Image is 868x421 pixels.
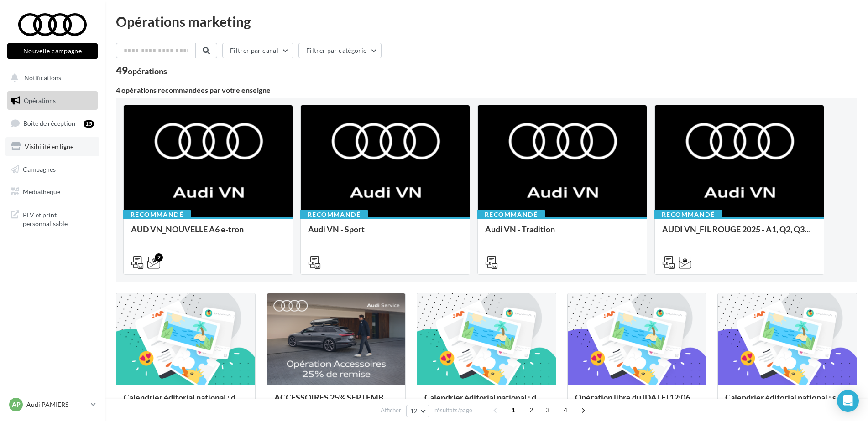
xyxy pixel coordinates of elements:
span: 3 [540,403,555,417]
span: Médiathèque [23,188,60,195]
div: Audi VN - Tradition [485,225,639,243]
a: Médiathèque [5,182,99,201]
button: Notifications [5,68,96,87]
a: AP Audi PAMIERS [7,396,98,413]
a: Campagnes [5,160,99,179]
span: AP [12,400,21,409]
span: 12 [410,407,418,415]
span: 2 [524,403,539,417]
div: Calendrier éditorial national : du 02.09 au 09.09 [424,393,549,411]
div: Opérations marketing [116,15,857,28]
button: Nouvelle campagne [7,43,98,59]
div: Recommandé [654,210,722,220]
span: 1 [506,403,521,417]
span: Visibilité en ligne [25,143,73,150]
button: Filtrer par canal [222,43,293,58]
div: Recommandé [123,210,191,220]
span: 4 [558,403,573,417]
a: Opérations [5,91,99,110]
div: 4 opérations recommandées par votre enseigne [116,87,857,94]
div: AUD VN_NOUVELLE A6 e-tron [131,225,285,243]
div: AUDI VN_FIL ROUGE 2025 - A1, Q2, Q3, Q5 et Q4 e-tron [662,225,816,243]
div: 2 [155,253,163,262]
a: PLV et print personnalisable [5,205,99,232]
div: Opération libre du [DATE] 12:06 [575,393,699,411]
div: opérations [128,67,167,75]
span: Notifications [24,74,61,82]
div: Open Intercom Messenger [837,390,859,412]
div: Audi VN - Sport [308,225,462,243]
div: Recommandé [477,210,545,220]
div: ACCESSOIRES 25% SEPTEMBRE - AUDI SERVICE [274,393,398,411]
div: Calendrier éditorial national : du 02.09 au 09.09 [124,393,248,411]
span: Campagnes [23,165,56,173]
div: Calendrier éditorial national : semaine du 25.08 au 31.08 [725,393,849,411]
span: résultats/page [434,406,472,415]
div: 15 [84,120,94,128]
span: Afficher [381,406,401,415]
button: Filtrer par catégorie [298,43,382,58]
p: Audi PAMIERS [26,400,87,409]
span: Opérations [24,97,56,104]
span: PLV et print personnalisable [23,209,94,228]
div: 49 [116,66,167,76]
a: Boîte de réception15 [5,113,99,133]
div: Recommandé [300,210,368,220]
a: Visibilité en ligne [5,137,99,156]
span: Boîte de réception [23,119,75,127]
button: 12 [406,405,429,417]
